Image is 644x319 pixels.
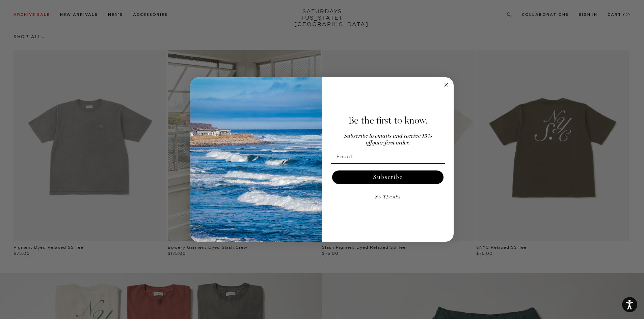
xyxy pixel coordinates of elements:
[366,140,372,146] span: off
[190,77,322,242] img: 125c788d-000d-4f3e-b05a-1b92b2a23ec9.jpeg
[331,191,445,204] button: No Thanks
[442,81,450,89] button: Close dialog
[332,170,444,184] button: Subscribe
[344,133,432,139] span: Subscribe to emails and receive 15%
[331,163,445,164] img: underline
[348,115,428,126] span: Be the first to know.
[372,140,410,146] span: your first order.
[331,150,445,163] input: Email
